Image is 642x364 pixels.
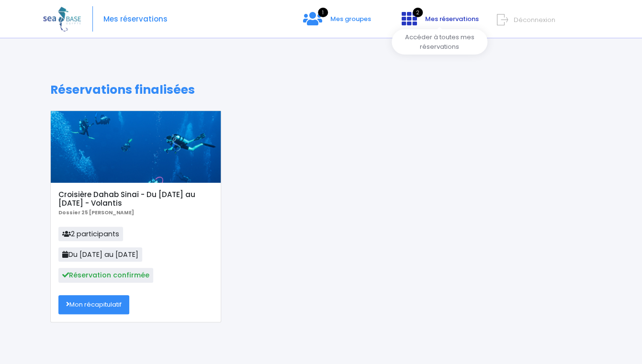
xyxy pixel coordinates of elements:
a: Mon récapitulatif [58,295,129,314]
span: Mes réservations [425,14,479,23]
b: Dossier 25 [PERSON_NAME] [58,209,134,216]
span: Mes groupes [330,14,371,23]
h1: Réservations finalisées [50,83,592,97]
span: 2 [413,8,423,17]
span: Déconnexion [514,15,555,24]
a: 1 Mes groupes [295,18,379,27]
span: 1 [318,8,328,17]
div: Accéder à toutes mes réservations [392,29,487,55]
span: Du [DATE] au [DATE] [58,247,142,262]
h5: Croisière Dahab Sinaï - Du [DATE] au [DATE] - Volantis [58,190,213,208]
span: 2 participants [58,227,123,241]
span: Réservation confirmée [58,268,153,282]
a: 2 Mes réservations [394,18,484,27]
